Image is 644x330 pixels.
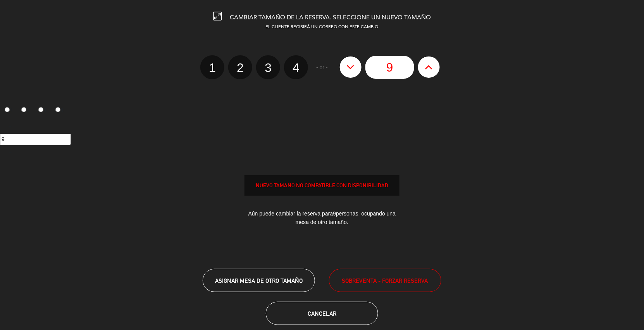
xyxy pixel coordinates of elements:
[308,310,336,317] span: Cancelar
[245,181,399,190] div: NUEVO TAMAÑO NO COMPATIBLE CON DISPONIBILIDAD
[5,107,10,112] input: 1
[316,63,328,72] span: - or -
[329,269,441,292] button: SOBREVENTA - FORZAR RESERVA
[21,107,26,112] input: 2
[333,210,336,217] span: 9
[55,107,60,112] input: 4
[51,104,68,117] label: 4
[266,302,378,325] button: Cancelar
[38,107,43,112] input: 3
[215,277,303,284] span: ASIGNAR MESA DE OTRO TAMAÑO
[17,104,34,117] label: 2
[266,25,379,29] span: EL CLIENTE RECIBIRÁ UN CORREO CON ESTE CAMBIO
[230,15,431,21] span: CAMBIAR TAMAÑO DE LA RESERVA. SELECCIONE UN NUEVO TAMAÑO
[203,269,315,292] button: ASIGNAR MESA DE OTRO TAMAÑO
[245,203,399,233] div: Aún puede cambiar la reserva para personas, ocupando una mesa de otro tamaño.
[200,55,224,79] label: 1
[284,55,308,79] label: 4
[342,276,428,285] span: SOBREVENTA - FORZAR RESERVA
[34,104,51,117] label: 3
[256,55,280,79] label: 3
[228,55,252,79] label: 2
